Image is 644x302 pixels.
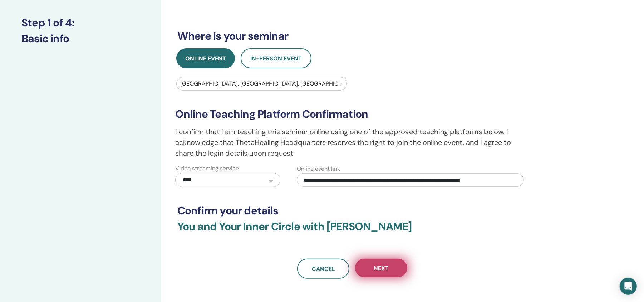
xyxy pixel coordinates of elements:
[250,55,302,62] span: In-Person Event
[297,165,340,173] label: Online event link
[312,265,335,273] span: Cancel
[241,48,311,68] button: In-Person Event
[175,164,239,173] label: Video streaming service
[297,259,349,279] a: Cancel
[175,126,530,159] p: I confirm that I am teaching this seminar online using one of the approved teaching platforms bel...
[177,30,527,43] h3: Where is your seminar
[21,16,139,29] h3: Step 1 of 4 :
[175,108,530,121] h3: Online Teaching Platform Confirmation
[177,204,527,217] h3: Confirm your details
[177,220,527,242] h3: You and Your Inner Circle with [PERSON_NAME]
[374,264,389,272] span: Next
[620,278,637,295] div: Open Intercom Messenger
[21,32,139,45] h3: Basic info
[176,48,235,68] button: Online Event
[185,55,226,62] span: Online Event
[355,259,407,277] button: Next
